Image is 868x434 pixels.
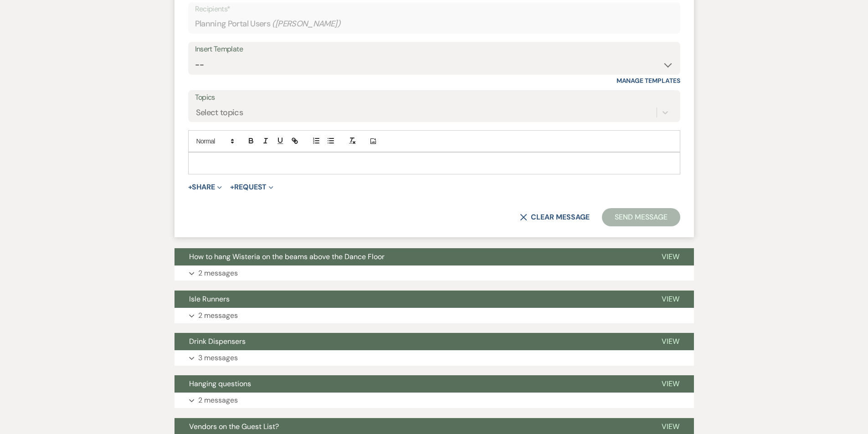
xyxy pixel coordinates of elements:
span: Drink Dispensers [189,337,246,346]
span: View [662,379,679,388]
span: Hanging questions [189,379,251,388]
button: Hanging questions [175,375,647,393]
span: View [662,422,679,431]
span: View [662,294,679,304]
button: 3 messages [175,350,694,366]
button: 2 messages [175,266,694,281]
p: 2 messages [198,267,238,279]
button: Isle Runners [175,291,647,308]
button: 2 messages [175,393,694,408]
p: 3 messages [198,352,238,364]
span: Isle Runners [189,294,230,304]
span: ( [PERSON_NAME] ) [272,18,340,30]
button: Send Message [602,208,680,226]
button: View [647,248,694,266]
p: Recipients* [195,3,673,15]
div: Select topics [196,107,243,119]
span: + [230,184,234,191]
div: Planning Portal Users [195,15,673,33]
button: Request [230,184,273,191]
p: 2 messages [198,394,238,406]
span: View [662,252,679,261]
button: View [647,333,694,350]
button: How to hang Wisteria on the beams above the Dance Floor [175,248,647,266]
a: Manage Templates [616,77,680,85]
button: View [647,375,694,393]
label: Topics [195,91,673,104]
span: View [662,337,679,346]
span: + [188,184,192,191]
span: Vendors on the Guest List? [189,422,279,431]
button: 2 messages [175,308,694,323]
span: How to hang Wisteria on the beams above the Dance Floor [189,252,385,261]
button: Drink Dispensers [175,333,647,350]
button: Share [188,184,222,191]
div: Insert Template [195,43,673,56]
p: 2 messages [198,310,238,322]
button: Clear message [520,214,589,221]
button: View [647,291,694,308]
